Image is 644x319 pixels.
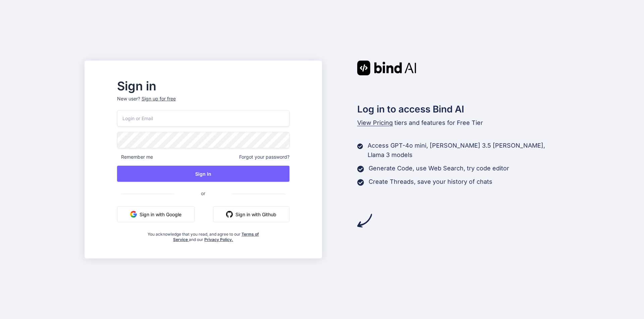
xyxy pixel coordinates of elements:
p: Access GPT-4o mini, [PERSON_NAME] 3.5 [PERSON_NAME], Llama 3 models [368,141,559,160]
p: tiers and features for Free Tier [357,118,560,128]
img: arrow [357,213,372,228]
span: Remember me [117,154,153,160]
button: Sign in with Google [117,206,195,222]
span: Forgot your password? [239,154,289,160]
p: Create Threads, save your history of chats [369,177,492,186]
img: google [130,211,137,218]
h2: Sign in [117,81,289,91]
h2: Log in to access Bind AI [357,102,560,116]
a: Terms of Service [173,232,259,242]
img: github [226,211,233,218]
span: or [174,185,232,202]
p: Generate Code, use Web Search, try code editor [369,164,509,173]
button: Sign in with Github [213,206,289,222]
span: View Pricing [357,119,393,126]
div: You acknowledge that you read, and agree to our and our [146,228,261,242]
p: New user? [117,95,289,110]
img: Bind AI logo [357,61,416,75]
div: Sign up for free [142,95,176,102]
a: Privacy Policy. [204,237,233,242]
button: Sign In [117,166,289,182]
input: Login or Email [117,110,289,127]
